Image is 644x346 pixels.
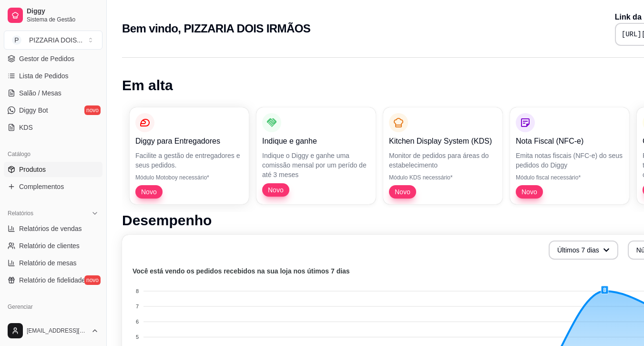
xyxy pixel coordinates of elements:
[516,151,624,170] p: Emita notas fiscais (NFC-e) do seus pedidos do Diggy
[4,162,102,177] a: Produtos
[383,107,502,204] button: Kitchen Display System (KDS)Monitor de pedidos para áreas do estabelecimentoMódulo KDS necessário...
[135,174,243,181] p: Módulo Motoboy necessário*
[19,258,77,268] span: Relatório de mesas
[136,304,139,309] tspan: 7
[518,187,541,197] span: Novo
[4,147,102,162] div: Catálogo
[29,35,82,45] div: PIZZARIA DOIS ...
[4,31,102,50] button: Select a team
[389,136,497,147] p: Kitchen Display System (KDS)
[136,288,139,294] tspan: 8
[510,107,629,204] button: Nota Fiscal (NFC-e)Emita notas fiscais (NFC-e) do seus pedidos do DiggyMódulo fiscal necessário*Novo
[4,273,102,288] a: Relatório de fidelidadenovo
[27,327,87,335] span: [EMAIL_ADDRESS][DOMAIN_NAME]
[256,107,376,204] button: Indique e ganheIndique o Diggy e ganhe uma comissão mensal por um perído de até 3 mesesNovo
[4,299,102,315] div: Gerenciar
[516,174,624,181] p: Módulo fiscal necessário*
[136,319,139,325] tspan: 6
[27,7,99,16] span: Diggy
[19,88,61,98] span: Salão / Mesas
[19,224,82,233] span: Relatórios de vendas
[516,136,624,147] p: Nota Fiscal (NFC-e)
[19,54,74,63] span: Gestor de Pedidos
[389,174,497,181] p: Módulo KDS necessário*
[19,123,33,132] span: KDS
[130,107,249,204] button: Diggy para EntregadoresFacilite a gestão de entregadores e seus pedidos.Módulo Motoboy necessário...
[135,151,243,170] p: Facilite a gestão de entregadores e seus pedidos.
[12,35,21,45] span: P
[19,105,48,115] span: Diggy Bot
[4,179,102,194] a: Complementos
[549,241,618,260] button: Últimos 7 dias
[389,151,497,170] p: Monitor de pedidos para áreas do estabelecimento
[19,182,64,191] span: Complementos
[4,4,102,27] a: DiggySistema de Gestão
[4,120,102,135] a: KDS
[4,319,102,342] button: [EMAIL_ADDRESS][DOMAIN_NAME]
[4,238,102,253] a: Relatório de clientes
[8,210,33,217] span: Relatórios
[262,136,370,147] p: Indique e ganhe
[19,71,69,81] span: Lista de Pedidos
[4,103,102,118] a: Diggy Botnovo
[19,275,85,285] span: Relatório de fidelidade
[4,68,102,84] a: Lista de Pedidos
[137,187,161,197] span: Novo
[19,241,80,251] span: Relatório de clientes
[27,16,99,23] span: Sistema de Gestão
[264,185,287,195] span: Novo
[4,221,102,236] a: Relatórios de vendas
[4,255,102,271] a: Relatório de mesas
[136,334,139,340] tspan: 5
[262,151,370,179] p: Indique o Diggy e ganhe uma comissão mensal por um perído de até 3 meses
[122,21,310,36] h2: Bem vindo, PIZZARIA DOIS IRMÃOS
[19,165,46,174] span: Produtos
[135,136,243,147] p: Diggy para Entregadores
[4,51,102,66] a: Gestor de Pedidos
[391,187,414,197] span: Novo
[4,315,102,330] a: Entregadoresnovo
[4,85,102,101] a: Salão / Mesas
[133,267,350,275] text: Você está vendo os pedidos recebidos na sua loja nos útimos 7 dias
